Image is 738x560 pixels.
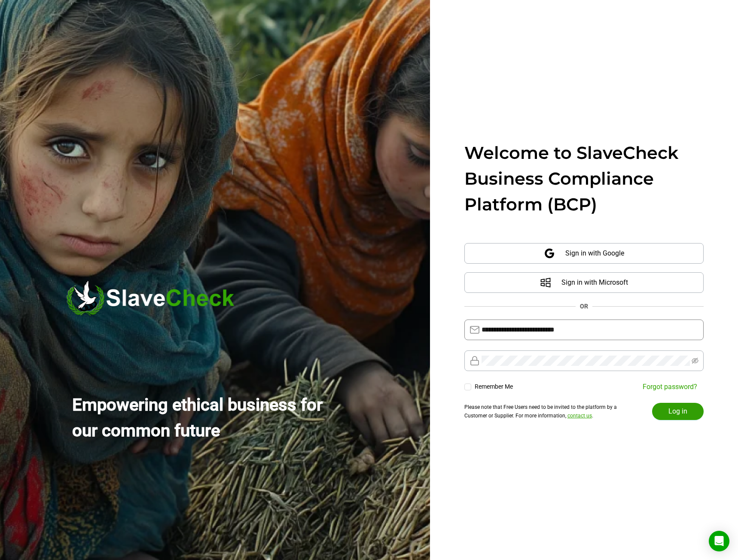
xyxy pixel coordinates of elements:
span: Sign in with Microsoft [561,272,628,293]
button: Sign in with Google [464,243,704,264]
button: Log in [652,403,704,420]
div: Open Intercom Messenger [709,531,729,551]
div: Welcome to SlaveCheck Business Compliance Platform (BCP) [464,140,704,217]
div: Empowering ethical business for our common future [72,392,347,444]
a: Forgot password? [643,383,697,391]
span: windows [540,277,551,288]
div: OR [580,301,588,311]
span: Log in [668,406,687,417]
span: google [544,248,555,259]
span: eye-invisible [692,357,698,364]
span: Remember Me [471,382,516,391]
span: Please note that Free Users need to be invited to the platform by a Customer or Supplier. For mor... [464,404,617,419]
button: Sign in with Microsoft [464,272,704,293]
a: contact us [567,413,592,419]
span: Sign in with Google [565,243,624,264]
